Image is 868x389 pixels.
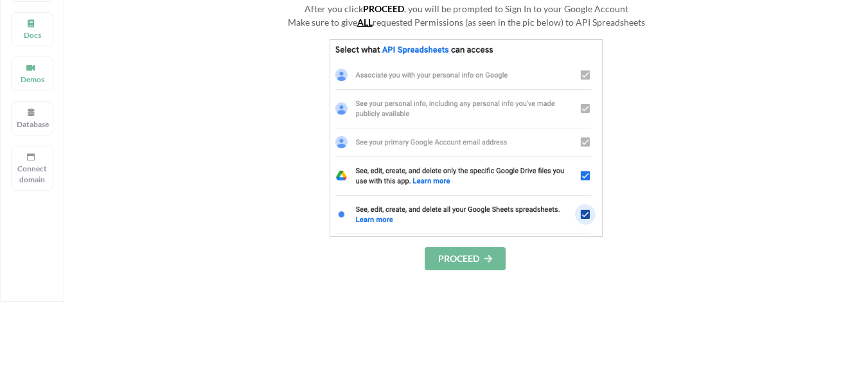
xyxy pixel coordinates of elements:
p: Connect domain [17,163,48,185]
p: Database [17,119,48,130]
p: Demos [17,74,48,85]
u: ALL [357,17,373,28]
button: PROCEED [425,247,506,270]
div: Make sure to give requested Permissions (as seen in the pic below) to API Spreadsheets [193,15,740,29]
p: Docs [17,30,48,40]
b: PROCEED [363,3,404,14]
div: After you click , you will be prompted to Sign In to your Google Account [193,2,740,15]
img: GoogleSheetsPermissions [330,39,603,237]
